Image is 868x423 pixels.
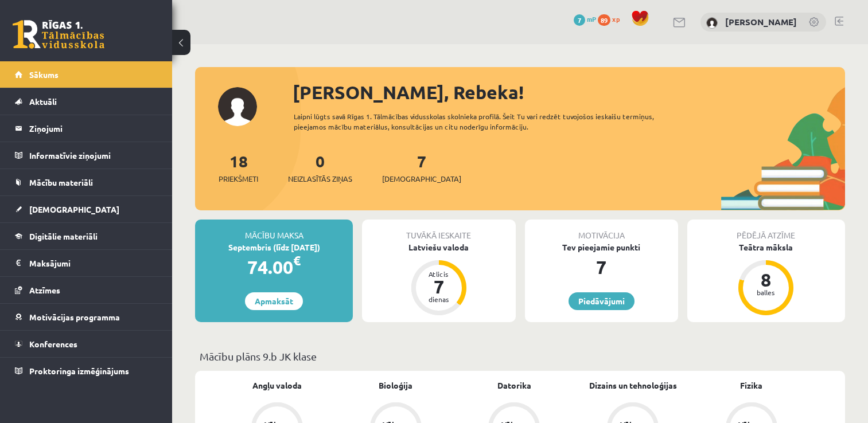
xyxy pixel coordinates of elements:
a: Datorika [497,379,531,391]
a: 7 mP [574,14,596,23]
span: Aktuāli [29,96,57,107]
a: Atzīmes [15,277,158,303]
a: 7[DEMOGRAPHIC_DATA] [382,151,461,185]
img: Rebeka Zvirgzdiņa-Stepanova [706,17,718,29]
span: Digitālie materiāli [29,231,98,241]
span: [DEMOGRAPHIC_DATA] [382,173,461,185]
a: Apmaksāt [245,292,303,310]
div: Latviešu valoda [362,241,515,253]
span: Sākums [29,69,59,80]
a: Rīgas 1. Tālmācības vidusskola [13,20,104,49]
legend: Informatīvie ziņojumi [29,142,158,169]
span: Atzīmes [29,285,60,295]
div: Tuvākā ieskaite [362,220,515,241]
a: Angļu valoda [252,379,302,391]
a: Konferences [15,331,158,357]
div: Pēdējā atzīme [687,220,845,241]
a: Proktoringa izmēģinājums [15,358,158,384]
a: [PERSON_NAME] [725,16,797,28]
div: Mācību maksa [195,220,353,241]
a: Aktuāli [15,88,158,115]
a: Sākums [15,61,158,88]
div: Motivācija [525,220,678,241]
div: Laipni lūgts savā Rīgas 1. Tālmācības vidusskolas skolnieka profilā. Šeit Tu vari redzēt tuvojošo... [294,111,684,132]
a: Digitālie materiāli [15,223,158,249]
div: Tev pieejamie punkti [525,241,678,253]
span: [DEMOGRAPHIC_DATA] [29,204,119,214]
a: Motivācijas programma [15,304,158,330]
div: Atlicis [422,271,456,277]
a: Ziņojumi [15,115,158,142]
div: [PERSON_NAME], Rebeka! [293,79,845,106]
a: Teātra māksla 8 balles [687,241,845,317]
div: Teātra māksla [687,241,845,253]
a: Dizains un tehnoloģijas [589,379,677,391]
legend: Ziņojumi [29,115,158,142]
p: Mācību plāns 9.b JK klase [200,348,840,364]
a: [DEMOGRAPHIC_DATA] [15,196,158,222]
span: xp [612,14,620,23]
span: Konferences [29,339,77,349]
div: 8 [749,271,783,289]
div: Septembris (līdz [DATE]) [195,241,353,253]
a: 89 xp [598,14,625,23]
div: 7 [525,253,678,281]
a: Mācību materiāli [15,169,158,195]
span: Neizlasītās ziņas [288,173,352,185]
a: Latviešu valoda Atlicis 7 dienas [362,241,515,317]
span: Motivācijas programma [29,312,120,322]
span: 89 [598,14,610,26]
a: 0Neizlasītās ziņas [288,151,352,185]
span: 7 [574,14,585,26]
div: 74.00 [195,253,353,281]
legend: Maksājumi [29,250,158,276]
span: mP [587,14,596,23]
div: balles [749,289,783,296]
a: Fizika [740,379,762,391]
a: Bioloģija [379,379,412,391]
a: Maksājumi [15,250,158,276]
div: 7 [422,277,456,296]
div: dienas [422,296,456,303]
span: € [293,252,301,269]
a: Piedāvājumi [569,292,635,310]
span: Proktoringa izmēģinājums [29,366,129,376]
span: Mācību materiāli [29,177,93,187]
span: Priekšmeti [219,173,258,185]
a: 18Priekšmeti [219,151,258,185]
a: Informatīvie ziņojumi [15,142,158,169]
